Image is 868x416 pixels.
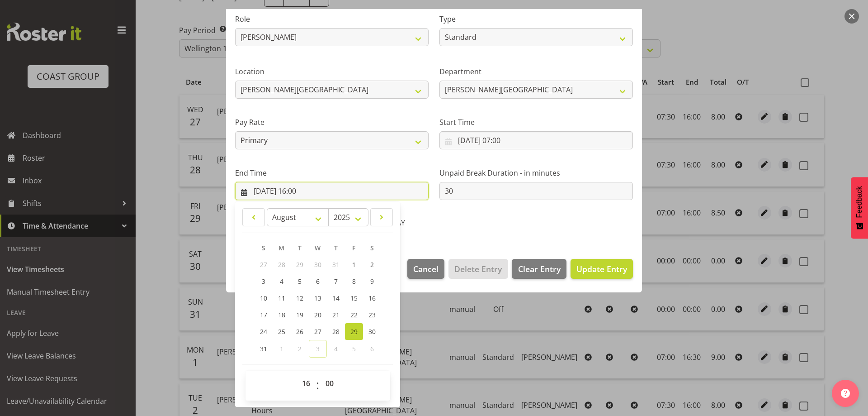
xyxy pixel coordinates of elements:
[363,273,381,290] a: 9
[352,277,356,286] span: 8
[439,167,633,178] label: Unpaid Break Duration - in minutes
[314,294,321,302] span: 13
[314,327,321,336] span: 27
[309,323,327,340] a: 27
[352,244,355,252] span: F
[235,14,429,24] label: Role
[334,244,338,252] span: T
[255,340,273,358] a: 31
[260,344,267,353] span: 31
[280,344,283,353] span: 1
[841,389,850,398] img: help-xxl-2.png
[350,294,358,302] span: 15
[370,277,374,286] span: 9
[512,259,566,279] button: Clear Entry
[262,244,265,252] span: S
[350,311,358,319] span: 22
[370,244,374,252] span: S
[368,294,376,302] span: 16
[280,277,283,286] span: 4
[296,260,303,269] span: 29
[448,259,508,279] button: Delete Entry
[851,177,868,239] button: Feedback - Show survey
[345,256,363,273] a: 1
[332,327,340,336] span: 28
[309,273,327,290] a: 6
[278,327,285,336] span: 25
[352,344,356,353] span: 5
[298,244,302,252] span: T
[345,273,363,290] a: 8
[363,323,381,340] a: 30
[315,244,321,252] span: W
[368,311,376,319] span: 23
[291,273,309,290] a: 5
[363,306,381,323] a: 23
[855,186,863,218] span: Feedback
[255,273,273,290] a: 3
[260,327,267,336] span: 24
[309,290,327,306] a: 13
[278,294,285,302] span: 11
[345,306,363,323] a: 22
[370,260,374,269] span: 2
[296,311,303,319] span: 19
[314,311,321,319] span: 20
[316,277,320,286] span: 6
[576,263,627,274] span: Update Entry
[273,290,291,306] a: 11
[235,117,429,128] label: Pay Rate
[278,244,284,252] span: M
[327,290,345,306] a: 14
[296,294,303,302] span: 12
[334,277,338,286] span: 7
[291,323,309,340] a: 26
[235,66,429,77] label: Location
[518,263,561,275] span: Clear Entry
[260,294,267,302] span: 10
[255,290,273,306] a: 10
[363,290,381,306] a: 16
[273,306,291,323] a: 18
[352,260,356,269] span: 1
[454,263,502,275] span: Delete Entry
[260,260,267,269] span: 27
[350,327,358,336] span: 29
[571,259,633,279] button: Update Entry
[316,374,319,397] span: :
[413,263,439,275] span: Cancel
[262,277,265,286] span: 3
[235,167,429,178] label: End Time
[296,327,303,336] span: 26
[298,277,302,286] span: 5
[439,66,633,77] label: Department
[345,323,363,340] a: 29
[439,14,633,24] label: Type
[332,294,340,302] span: 14
[332,260,340,269] span: 31
[368,327,376,336] span: 30
[439,117,633,128] label: Start Time
[407,259,444,279] button: Cancel
[314,260,321,269] span: 30
[345,290,363,306] a: 15
[334,344,338,353] span: 4
[370,344,374,353] span: 6
[235,182,429,200] input: Click to select...
[327,273,345,290] a: 7
[273,323,291,340] a: 25
[255,323,273,340] a: 24
[327,306,345,323] a: 21
[439,131,633,149] input: Click to select...
[278,311,285,319] span: 18
[332,311,340,319] span: 21
[260,311,267,319] span: 17
[309,306,327,323] a: 20
[255,306,273,323] a: 17
[273,273,291,290] a: 4
[298,344,302,353] span: 2
[291,306,309,323] a: 19
[439,182,633,200] input: Unpaid Break Duration
[327,323,345,340] a: 28
[363,256,381,273] a: 2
